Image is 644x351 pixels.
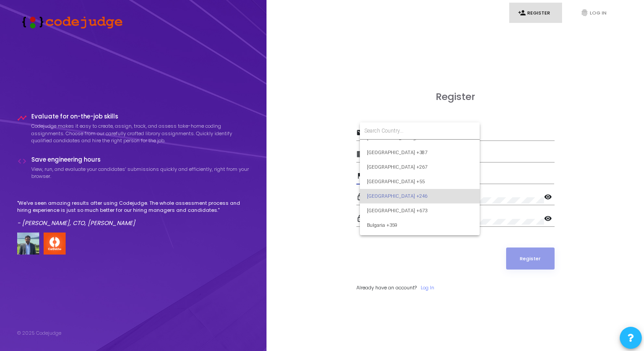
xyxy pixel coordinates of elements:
[367,189,473,203] span: [GEOGRAPHIC_DATA] +246
[367,174,473,189] span: [GEOGRAPHIC_DATA] +55
[367,160,473,174] span: [GEOGRAPHIC_DATA] +267
[367,145,473,160] span: [GEOGRAPHIC_DATA] +387
[364,127,475,135] input: Search Country...
[367,233,473,247] span: [GEOGRAPHIC_DATA] +226
[367,218,473,233] span: Bulgaria +359
[367,203,473,218] span: [GEOGRAPHIC_DATA] +673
